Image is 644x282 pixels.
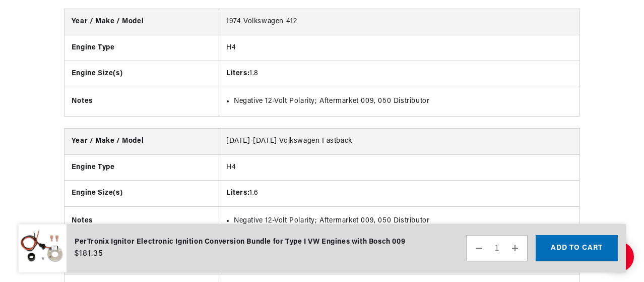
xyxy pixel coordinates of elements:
[219,154,580,180] td: H4
[234,215,572,227] li: Negative 12-Volt Polarity; Aftermarket 009, 050 Distributor
[226,189,249,197] strong: Liters:
[234,96,572,107] li: Negative 12-Volt Polarity; Aftermarket 009, 050 Distributor
[219,35,580,61] td: H4
[65,206,219,236] th: Notes
[226,70,249,77] strong: Liters:
[18,224,67,273] img: PerTronix Ignitor Electronic Ignition Conversion Bundle for Type I VW Engines with Bosch 009
[65,35,219,61] th: Engine Type
[65,154,219,180] th: Engine Type
[219,181,580,206] td: 1.6
[65,129,219,154] th: Year / Make / Model
[75,248,103,260] span: $181.35
[65,9,219,35] th: Year / Make / Model
[65,61,219,87] th: Engine Size(s)
[219,61,580,87] td: 1.8
[65,181,219,206] th: Engine Size(s)
[65,87,219,116] th: Notes
[75,237,405,248] div: PerTronix Ignitor Electronic Ignition Conversion Bundle for Type I VW Engines with Bosch 009
[219,129,580,154] td: [DATE]-[DATE] Volkswagen Fastback
[219,9,580,35] td: 1974 Volkswagen 412
[536,235,618,261] button: Add to cart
